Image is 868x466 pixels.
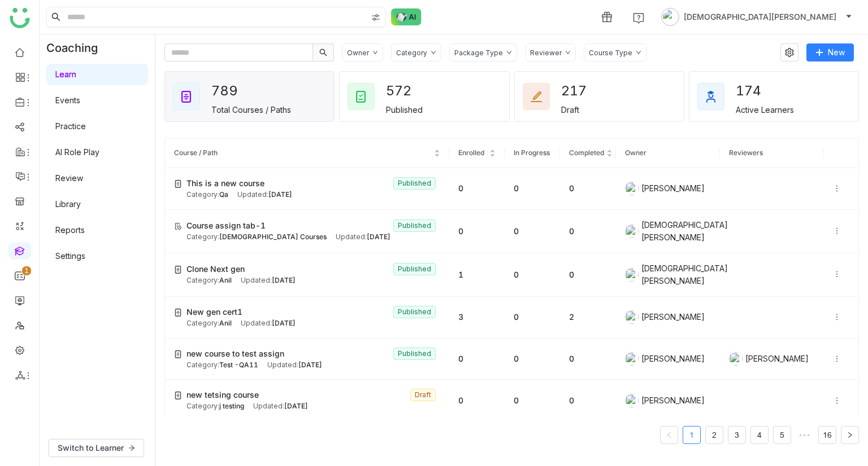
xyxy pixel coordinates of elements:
div: Category: [186,275,232,286]
span: Test -QA11 [219,361,258,369]
a: 2 [706,427,723,443]
img: 684a9b22de261c4b36a3d00f [729,352,743,366]
a: Settings [55,251,85,261]
span: [DATE] [268,190,292,199]
div: Updated: [267,360,322,371]
td: 0 [505,253,560,297]
span: This is a new course [186,177,264,190]
div: Updated: [253,401,308,412]
div: Category: [186,401,244,412]
div: Published [386,105,423,115]
a: Review [55,173,83,183]
span: Completed [569,148,604,157]
div: Reviewer [530,49,562,57]
td: 2 [560,297,615,338]
img: ask-buddy-normal.svg [391,8,422,25]
div: Updated: [241,275,296,286]
td: 0 [449,380,505,421]
div: [PERSON_NAME] [625,310,711,324]
a: 1 [683,427,700,443]
img: draft_courses.svg [530,90,543,103]
p: 1 [24,265,29,276]
nz-tag: Published [393,263,436,275]
td: 0 [560,380,615,421]
a: 16 [819,427,836,443]
li: 4 [750,426,769,444]
span: New gen cert1 [186,306,242,318]
nz-tag: Published [393,348,436,360]
img: create-new-course.svg [174,309,182,316]
a: AI Role Play [55,147,99,157]
nz-tag: Published [393,177,436,190]
span: Anil [219,319,232,327]
td: 0 [505,380,560,421]
span: Qa [219,190,228,199]
a: Reports [55,225,85,235]
img: active_learners.svg [704,90,718,103]
span: [DEMOGRAPHIC_DATA][PERSON_NAME] [684,11,836,23]
div: [DEMOGRAPHIC_DATA][PERSON_NAME] [625,262,711,287]
nz-tag: Published [393,219,436,232]
li: 16 [818,426,836,444]
div: Draft [561,105,579,115]
div: Updated: [336,232,390,243]
td: 3 [449,297,505,338]
span: ••• [796,426,814,444]
a: 3 [728,427,745,443]
img: 684a9b3fde261c4b36a3d19f [625,394,639,407]
li: Next 5 Pages [796,426,814,444]
td: 1 [449,253,505,297]
div: Category: [186,360,258,371]
img: create-new-course.svg [174,392,182,399]
span: Anil [219,276,232,284]
td: 0 [505,168,560,210]
a: Library [55,199,81,209]
div: Updated: [241,318,296,329]
td: 0 [449,210,505,253]
div: Active Learners [736,105,794,115]
div: Category: [186,318,232,329]
nz-tag: Draft [410,389,436,401]
span: new tetsing course [186,389,259,401]
span: Owner [625,148,646,157]
span: j testing [219,402,244,410]
a: 4 [751,427,768,443]
button: Previous Page [660,426,678,444]
span: New [828,46,845,59]
nz-tag: Published [393,306,436,318]
span: [DATE] [272,276,296,284]
button: [DEMOGRAPHIC_DATA][PERSON_NAME] [659,8,854,26]
div: Category [396,49,427,57]
a: 5 [774,427,791,443]
span: Course assign tab-1 [186,219,266,232]
span: [DATE] [284,402,308,410]
div: Category: [186,232,327,243]
li: 2 [705,426,723,444]
a: Learn [55,69,76,79]
span: [DATE] [367,232,390,241]
span: [DATE] [272,319,296,327]
a: Events [55,95,80,105]
img: avatar [661,8,679,26]
img: create-new-course.svg [174,350,182,358]
span: Clone Next gen [186,263,245,275]
td: 0 [449,168,505,210]
td: 0 [560,210,615,253]
div: 789 [211,79,252,103]
div: [PERSON_NAME] [625,182,711,195]
span: In Progress [514,148,550,157]
button: New [806,43,854,61]
div: 217 [561,79,602,103]
img: help.svg [633,12,644,24]
img: logo [10,8,30,28]
li: Next Page [841,426,859,444]
nz-badge-sup: 1 [22,266,31,275]
td: 0 [505,297,560,338]
div: Coaching [40,34,115,61]
a: Practice [55,121,86,131]
div: Total Courses / Paths [211,105,291,115]
img: 684a9b6bde261c4b36a3d2e3 [625,310,639,324]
